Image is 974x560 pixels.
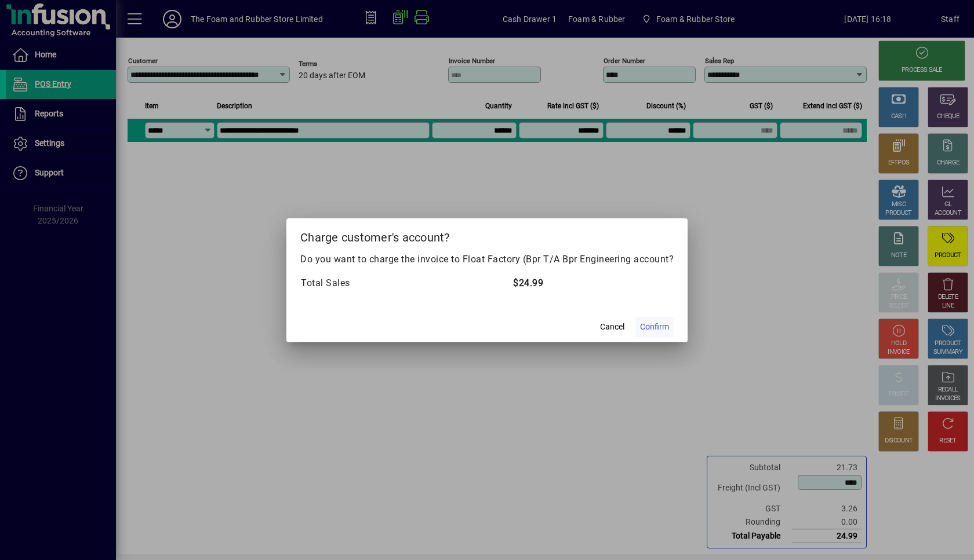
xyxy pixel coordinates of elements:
p: Do you want to charge the invoice to Float Factory (Bpr T/A Bpr Engineering account? [300,252,674,266]
td: $24.99 [513,276,674,291]
h2: Charge customer's account? [286,218,688,252]
button: Cancel [594,317,631,338]
span: Cancel [600,321,624,333]
span: Confirm [640,321,669,333]
td: Total Sales [300,276,513,291]
button: Confirm [635,317,674,338]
